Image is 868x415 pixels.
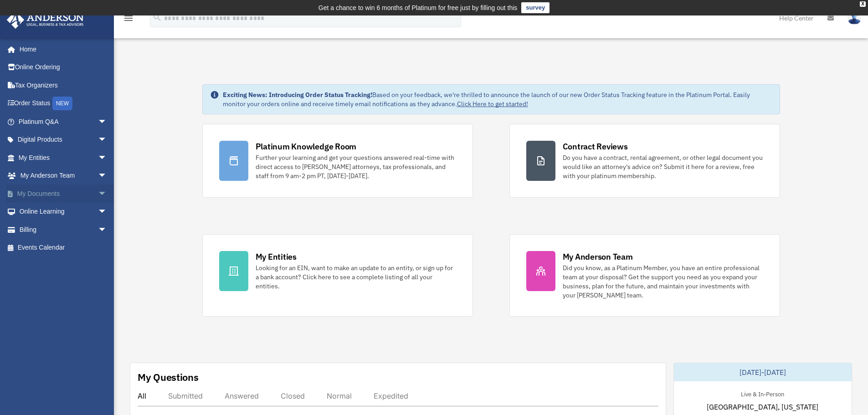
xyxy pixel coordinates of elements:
[563,251,633,262] div: My Anderson Team
[281,391,305,400] div: Closed
[6,40,116,58] a: Home
[6,220,121,239] a: Billingarrow_drop_down
[6,131,121,149] a: Digital Productsarrow_drop_down
[98,149,116,167] span: arrow_drop_down
[98,220,116,239] span: arrow_drop_down
[202,234,473,317] a: My Entities Looking for an EIN, want to make an update to an entity, or sign up for a bank accoun...
[98,167,116,185] span: arrow_drop_down
[256,153,456,180] div: Further your learning and get your questions answered real-time with direct access to [PERSON_NAM...
[225,391,259,400] div: Answered
[6,58,121,77] a: Online Ordering
[256,263,456,291] div: Looking for an EIN, want to make an update to an entity, or sign up for a bank account? Click her...
[6,184,121,203] a: My Documentsarrow_drop_down
[563,141,628,152] div: Contract Reviews
[6,149,121,167] a: My Entitiesarrow_drop_down
[318,2,518,13] div: Get a chance to win 6 months of Platinum for free just by filling out this
[327,391,352,400] div: Normal
[457,100,528,108] a: Click Here to get started!
[98,203,116,221] span: arrow_drop_down
[6,203,121,221] a: Online Learningarrow_drop_down
[98,131,116,149] span: arrow_drop_down
[6,167,121,185] a: My Anderson Teamarrow_drop_down
[521,2,550,13] a: survey
[52,97,72,110] div: NEW
[98,113,116,131] span: arrow_drop_down
[123,13,134,24] i: menu
[563,153,763,180] div: Do you have a contract, rental agreement, or other legal document you would like an attorney's ad...
[6,76,121,94] a: Tax Organizers
[374,391,408,400] div: Expedited
[98,184,116,203] span: arrow_drop_down
[847,11,861,25] img: User Pic
[138,391,146,400] div: All
[202,124,473,198] a: Platinum Knowledge Room Further your learning and get your questions answered real-time with dire...
[256,251,297,262] div: My Entities
[123,16,134,24] a: menu
[707,401,818,412] span: [GEOGRAPHIC_DATA], [US_STATE]
[860,1,866,7] div: close
[168,391,203,400] div: Submitted
[6,113,121,131] a: Platinum Q&Aarrow_drop_down
[6,239,121,257] a: Events Calendar
[223,90,772,108] div: Based on your feedback, we're thrilled to announce the launch of our new Order Status Tracking fe...
[563,263,763,300] div: Did you know, as a Platinum Member, you have an entire professional team at your disposal? Get th...
[509,124,780,198] a: Contract Reviews Do you have a contract, rental agreement, or other legal document you would like...
[223,91,372,99] strong: Exciting News: Introducing Order Status Tracking!
[6,94,121,113] a: Order StatusNEW
[138,370,199,384] div: My Questions
[256,141,357,152] div: Platinum Knowledge Room
[509,234,780,317] a: My Anderson Team Did you know, as a Platinum Member, you have an entire professional team at your...
[734,389,791,398] div: Live & In-Person
[674,363,852,381] div: [DATE]-[DATE]
[4,11,87,29] img: Anderson Advisors Platinum Portal
[152,12,162,22] i: search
